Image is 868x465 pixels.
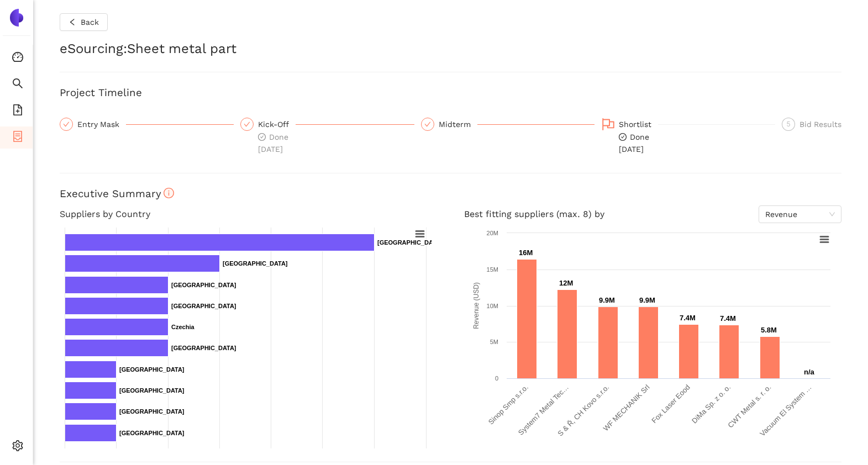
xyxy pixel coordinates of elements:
[258,133,288,154] span: Done [DATE]
[472,282,480,329] text: Revenue (USD)
[486,230,498,236] text: 20M
[77,118,126,131] div: Entry Mask
[765,206,835,223] span: Revenue
[60,187,841,201] h3: Executive Summary
[164,188,174,198] span: info-circle
[650,383,692,425] text: Fox Laser Eood
[12,47,23,70] span: dashboard
[12,74,23,96] span: search
[69,18,76,27] span: left
[556,383,611,438] text: S & Ř, CH Kovo s.r.o.
[639,296,655,304] text: 9.9M
[223,260,288,267] text: [GEOGRAPHIC_DATA]
[486,383,529,426] text: Sinop Smp s.r.o.
[601,118,775,155] div: Shortlistcheck-circleDone[DATE]
[787,120,791,128] span: 5
[171,324,194,330] text: Czechia
[377,239,443,246] text: [GEOGRAPHIC_DATA]
[519,249,533,257] text: 16M
[119,408,185,415] text: [GEOGRAPHIC_DATA]
[8,9,25,27] img: Logo
[171,282,236,288] text: [GEOGRAPHIC_DATA]
[799,120,841,129] span: Bid Results
[12,127,23,149] span: container
[439,118,477,131] div: Midterm
[119,387,185,394] text: [GEOGRAPHIC_DATA]
[599,296,615,304] text: 9.9M
[726,383,772,430] text: CWT Metal s. r. o.
[81,16,99,28] span: Back
[619,133,627,141] span: check-circle
[720,314,736,323] text: 7.4M
[602,118,615,131] span: flag
[119,366,185,373] text: [GEOGRAPHIC_DATA]
[690,383,732,425] text: DiMa Sp. z o. o.
[516,383,570,437] text: System7 Metal Tec…
[171,345,236,351] text: [GEOGRAPHIC_DATA]
[244,121,250,128] span: check
[804,368,815,376] text: n/a
[63,121,70,128] span: check
[60,40,841,59] h2: eSourcing : Sheet metal part
[60,118,234,131] div: Entry Mask
[761,326,777,334] text: 5.8M
[12,101,23,123] span: file-add
[758,383,813,438] text: Vacuum El System …
[60,86,841,100] h3: Project Timeline
[258,118,296,131] div: Kick-Off
[464,205,842,223] h4: Best fitting suppliers (max. 8) by
[495,375,498,382] text: 0
[258,133,266,141] span: check-circle
[486,266,498,273] text: 15M
[601,383,651,432] text: WF MECHANIK Srl
[680,314,696,322] text: 7.4M
[424,121,431,128] span: check
[619,118,658,131] div: Shortlist
[171,303,236,309] text: [GEOGRAPHIC_DATA]
[60,205,438,223] h4: Suppliers by Country
[119,430,185,436] text: [GEOGRAPHIC_DATA]
[486,303,498,309] text: 10M
[559,279,573,287] text: 12M
[12,436,23,458] span: setting
[490,339,498,345] text: 5M
[60,13,108,31] button: leftBack
[619,133,649,154] span: Done [DATE]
